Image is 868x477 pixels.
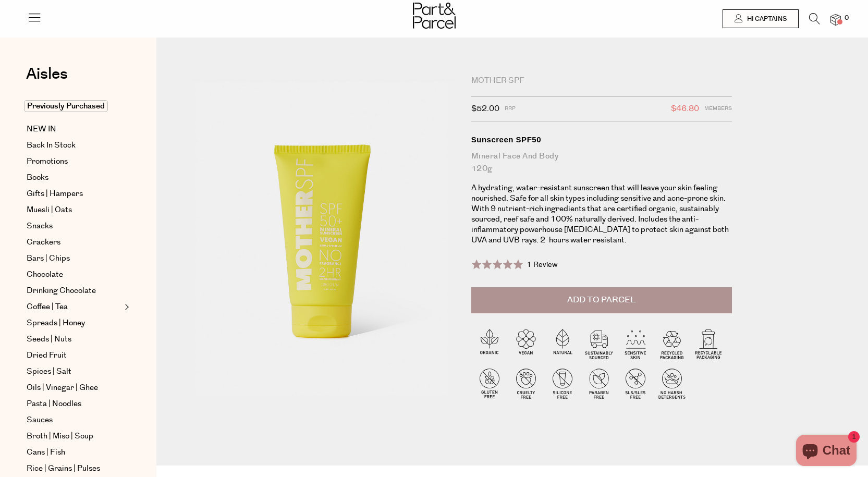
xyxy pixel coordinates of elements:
a: Snacks [27,220,121,233]
span: Back In Stock [27,139,76,152]
button: Add to Parcel [471,287,732,313]
span: Coffee | Tea [27,301,68,313]
img: P_P-ICONS-Live_Bec_V11_Paraben_Free.svg [581,365,617,401]
span: Chocolate [27,268,63,281]
span: Gifts | Hampers [27,188,83,200]
img: P_P-ICONS-Live_Bec_V11_No_Harsh_Detergents.svg [654,365,690,401]
span: Seeds | Nuts [27,333,71,346]
img: P_P-ICONS-Live_Bec_V11_Organic.svg [471,325,508,362]
span: Aisles [26,63,68,85]
span: NEW IN [27,123,56,136]
span: Crackers [27,236,60,249]
span: $52.00 [471,102,499,116]
span: RRP [505,102,516,116]
a: Drinking Chocolate [27,285,121,297]
a: Coffee | Tea [27,301,121,313]
a: Previously Purchased [27,100,121,113]
span: Cans | Fish [27,446,65,459]
a: 0 [830,14,841,25]
a: Promotions [27,155,121,168]
a: Rice | Grains | Pulses [27,462,121,475]
a: Spices | Salt [27,365,121,378]
a: Gifts | Hampers [27,188,121,200]
span: Drinking Chocolate [27,285,96,297]
img: P_P-ICONS-Live_Bec_V11_Sustainable_Sourced.svg [581,325,617,362]
inbox-online-store-chat: Shopify online store chat [793,435,860,469]
img: P_P-ICONS-Live_Bec_V11_Recyclable_Packaging.svg [690,325,727,362]
span: Dried Fruit [27,349,67,362]
div: Mineral Face and Body 120g [471,150,732,175]
button: Expand/Collapse Coffee | Tea [122,301,129,313]
img: P_P-ICONS-Live_Bec_V11_Silicone_Free.svg [544,365,581,401]
img: P_P-ICONS-Live_Bec_V11_Cruelty_Free.svg [508,365,544,401]
span: Hi Captains [744,15,787,23]
a: Pasta | Noodles [27,398,121,410]
img: P_P-ICONS-Live_Bec_V11_Sensitive_Skin.svg [617,325,654,362]
a: Back In Stock [27,139,121,152]
a: Hi Captains [723,9,799,28]
a: Aisles [26,66,68,92]
img: P_P-ICONS-Live_Bec_V11_Recycle_Packaging.svg [654,325,690,362]
span: Books [27,172,48,184]
a: Muesli | Oats [27,204,121,216]
span: Spreads | Honey [27,317,85,329]
a: Sauces [27,414,121,426]
a: Bars | Chips [27,252,121,265]
a: Cans | Fish [27,446,121,459]
a: Books [27,172,121,184]
span: Pasta | Noodles [27,398,81,410]
span: Previously Purchased [24,100,108,112]
a: Spreads | Honey [27,317,121,329]
a: Broth | Miso | Soup [27,430,121,443]
a: Seeds | Nuts [27,333,121,346]
span: 0 [842,14,851,23]
span: Sauces [27,414,53,426]
span: Broth | Miso | Soup [27,430,93,443]
a: Chocolate [27,268,121,281]
span: Rice | Grains | Pulses [27,462,100,475]
img: P_P-ICONS-Live_Bec_V11_Vegan.svg [508,325,544,362]
span: Promotions [27,155,68,168]
span: Bars | Chips [27,252,70,265]
a: Dried Fruit [27,349,121,362]
img: P_P-ICONS-Live_Bec_V11_Gluten_Free.svg [471,365,508,401]
div: Sunscreen SPF50 [471,134,732,145]
span: 1 Review [527,260,558,270]
img: Part&Parcel [413,3,456,29]
span: Members [704,102,732,116]
span: Muesli | Oats [27,204,72,216]
span: $46.80 [671,102,699,116]
span: Snacks [27,220,53,233]
a: Oils | Vinegar | Ghee [27,382,121,394]
span: Oils | Vinegar | Ghee [27,382,98,394]
img: P_P-ICONS-Live_Bec_V11_Natural.svg [544,325,581,362]
span: Spices | Salt [27,365,71,378]
div: Mother SPF [471,76,732,86]
img: Sunscreen SPF50 [188,79,456,396]
a: NEW IN [27,123,121,136]
img: P_P-ICONS-Live_Bec_V11_SLS-SLES_Free.svg [617,365,654,401]
span: Add to Parcel [567,294,635,306]
p: A hydrating, water-resistant sunscreen that will leave your skin feeling nourished. Safe for all ... [471,183,732,246]
a: Crackers [27,236,121,249]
